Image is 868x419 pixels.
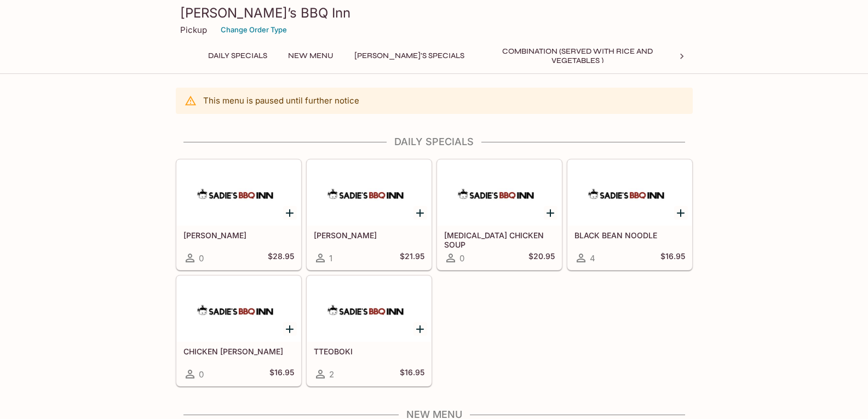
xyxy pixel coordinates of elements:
p: Pickup [180,25,207,35]
h5: CHICKEN [PERSON_NAME] [183,347,294,356]
p: This menu is paused until further notice [203,95,359,106]
h5: [MEDICAL_DATA] CHICKEN SOUP [444,231,555,249]
h5: [PERSON_NAME] [183,231,294,240]
button: [PERSON_NAME]'s Specials [348,48,470,64]
button: New Menu [282,48,340,64]
button: Add KIMCHI PORK RIB STEW [413,206,427,220]
button: Add KALBI TANG [283,206,297,220]
span: 0 [459,253,464,263]
h5: $16.95 [660,251,685,265]
h5: $16.95 [269,368,294,381]
h5: [PERSON_NAME] [314,231,424,240]
h5: $28.95 [268,251,294,265]
span: 0 [199,253,204,263]
a: [MEDICAL_DATA] CHICKEN SOUP0$20.95 [437,159,562,270]
div: GINSENG CHICKEN SOUP [438,160,561,226]
a: [PERSON_NAME]1$21.95 [307,159,432,270]
a: TTEOBOKI2$16.95 [307,275,432,386]
h5: $16.95 [400,368,424,381]
div: TTEOBOKI [307,276,431,342]
a: [PERSON_NAME]0$28.95 [176,159,301,270]
span: 0 [199,369,204,380]
h5: BLACK BEAN NOODLE [574,231,685,240]
span: 1 [329,253,332,263]
button: Add TTEOBOKI [413,322,427,336]
button: Daily Specials [202,48,273,64]
div: BLACK BEAN NOODLE [568,160,692,226]
h3: [PERSON_NAME]’s BBQ Inn [180,4,688,21]
div: KALBI TANG [177,160,301,226]
a: CHICKEN [PERSON_NAME]0$16.95 [176,275,301,386]
h5: $21.95 [400,251,424,265]
button: Combination (Served with Rice and Vegetables ) [479,48,676,64]
span: 2 [329,369,334,380]
div: CHICKEN KATSU CURRY [177,276,301,342]
button: Add BLACK BEAN NOODLE [674,206,688,220]
span: 4 [590,253,595,263]
div: KIMCHI PORK RIB STEW [307,160,431,226]
h5: TTEOBOKI [314,347,424,356]
a: BLACK BEAN NOODLE4$16.95 [567,159,692,270]
button: Add GINSENG CHICKEN SOUP [544,206,557,220]
h5: $20.95 [528,251,555,265]
h4: Daily Specials [176,136,693,148]
button: Change Order Type [216,21,292,38]
button: Add CHICKEN KATSU CURRY [283,322,297,336]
